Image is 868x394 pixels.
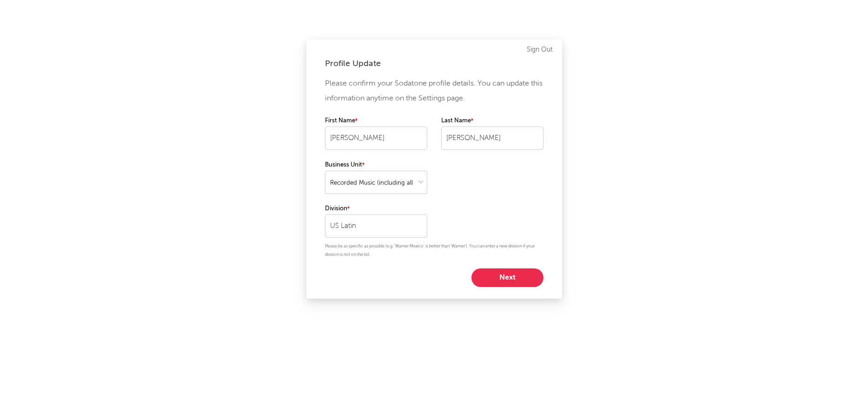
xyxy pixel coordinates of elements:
button: Next [471,268,543,287]
label: Last Name [441,115,543,127]
input: Your division [325,214,427,238]
a: Sign Out [527,44,553,55]
label: First Name [325,115,427,127]
div: Profile Update [325,58,543,69]
label: Division [325,203,427,214]
input: Your first name [325,127,427,150]
p: Please confirm your Sodatone profile details. You can update this information anytime on the Sett... [325,76,543,106]
input: Your last name [441,127,543,150]
label: Business Unit [325,160,427,171]
p: Please be as specific as possible (e.g. 'Warner Mexico' is better than 'Warner'). You can enter a... [325,242,543,259]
